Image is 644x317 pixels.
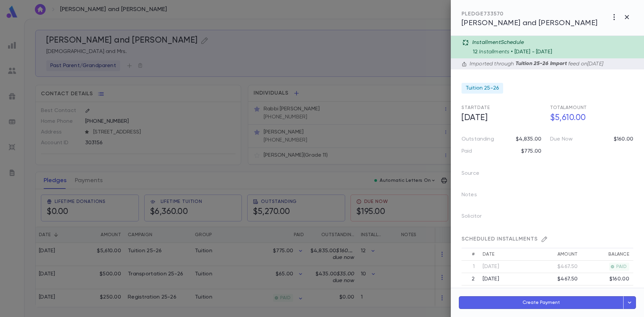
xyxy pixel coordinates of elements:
th: 2 [462,273,479,285]
td: $467.50 [530,261,582,273]
span: [PERSON_NAME] and [PERSON_NAME] [462,19,598,27]
button: Create Payment [459,296,624,309]
p: Tuition 25-26 Import [514,60,568,67]
p: Notes [462,190,488,203]
h5: [DATE] [458,111,545,125]
td: $467.50 [530,285,582,298]
div: PLEDGE 733570 [462,11,598,17]
div: Tuition 25-26 [462,83,503,94]
th: # [462,248,479,261]
p: Solicitor [462,211,492,224]
th: 3 [462,285,479,298]
div: SCHEDULED INSTALLMENTS [462,236,633,243]
td: [DATE] [479,261,530,273]
p: Installment Schedule [472,39,524,46]
p: $160.00 [614,136,633,143]
td: $160.00 [582,273,633,285]
p: $775.00 [521,148,541,155]
td: $467.50 [530,273,582,285]
h5: $5,610.00 [546,111,633,125]
p: 12 [473,49,478,55]
th: Balance [582,248,633,261]
td: $467.50 [582,285,633,298]
p: $4,835.00 [516,136,541,143]
p: Paid [462,148,472,155]
td: [DATE] [479,285,530,298]
span: Start Date [462,105,490,110]
div: Imported through feed on [DATE] [467,60,603,67]
th: 1 [462,261,479,273]
p: Due Now [550,136,573,143]
span: PAID [613,264,629,269]
td: [DATE] [479,273,530,285]
span: Total Amount [550,105,587,110]
th: Amount [530,248,582,261]
p: Source [462,168,490,181]
p: Outstanding [462,136,494,143]
th: Date [479,248,530,261]
span: Tuition 25-26 [466,85,499,92]
p: • [DATE] - [DATE] [511,49,552,55]
div: Installments [473,46,640,55]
